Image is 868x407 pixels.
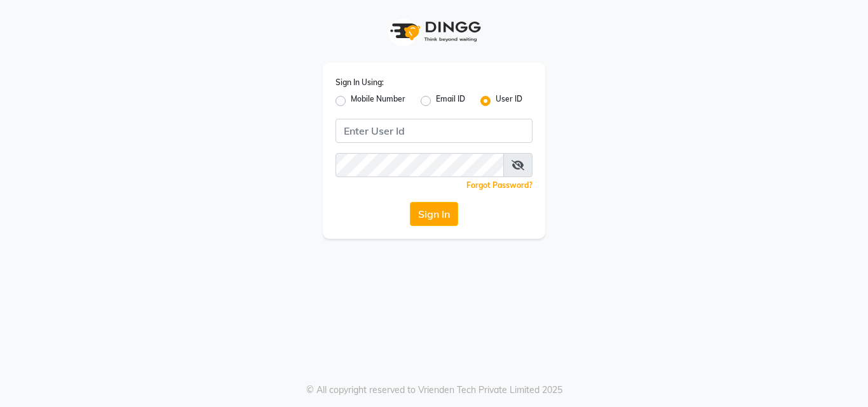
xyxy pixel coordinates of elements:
[383,13,485,50] img: logo1.svg
[351,93,405,109] label: Mobile Number
[466,180,532,190] a: Forgot Password?
[336,153,504,177] input: Username
[336,119,532,143] input: Username
[336,77,384,88] label: Sign In Using:
[436,93,465,109] label: Email ID
[410,202,458,226] button: Sign In
[496,93,522,109] label: User ID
